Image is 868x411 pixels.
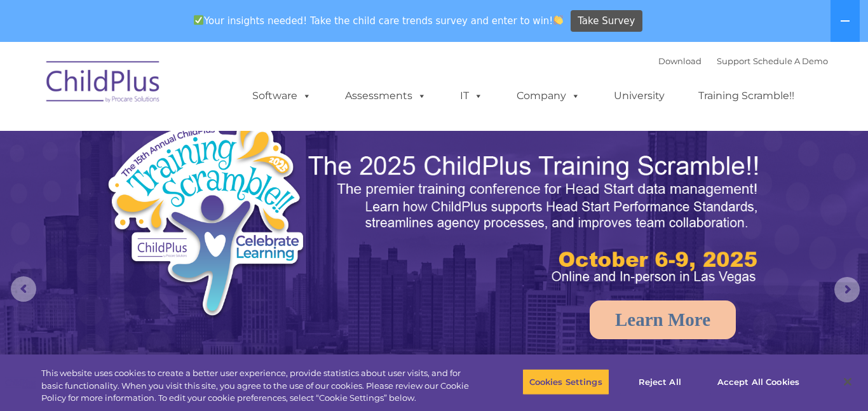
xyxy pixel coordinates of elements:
[686,83,807,109] a: Training Scramble!!
[332,83,439,109] a: Assessments
[194,15,203,25] img: ✅
[177,136,231,145] span: Phone number
[41,367,477,405] div: This website uses cookies to create a better user experience, provide statistics about user visit...
[590,300,736,339] a: Learn More
[578,10,635,32] span: Take Survey
[717,56,750,66] a: Support
[177,84,215,93] span: Last name
[504,83,593,109] a: Company
[447,83,496,109] a: IT
[553,15,563,25] img: 👏
[658,56,828,66] font: |
[522,368,609,395] button: Cookies Settings
[601,83,677,109] a: University
[188,8,569,33] span: Your insights needed! Take the child care trends survey and enter to win!
[710,368,806,395] button: Accept All Cookies
[240,83,324,109] a: Software
[834,368,862,396] button: Close
[753,56,828,66] a: Schedule A Demo
[571,10,642,32] a: Take Survey
[658,56,702,66] a: Download
[40,52,167,116] img: ChildPlus by Procare Solutions
[620,368,700,395] button: Reject All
